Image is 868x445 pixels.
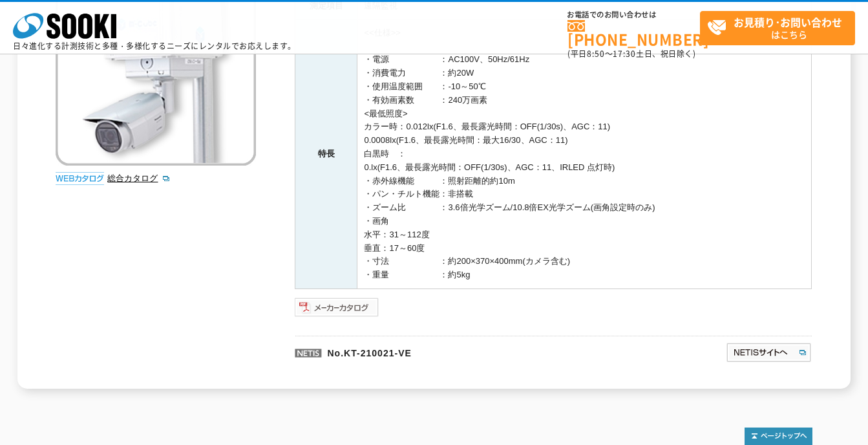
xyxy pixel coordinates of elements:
[726,342,812,363] img: NETISサイトへ
[107,173,171,183] a: 総合カタログ
[357,19,812,288] td: <<仕様>> ・電源 ：AC100V、50Hz/61Hz ・消費電力 ：約20W ・使用温度範囲 ：-10～50℃ ・有効画素数 ：240万画素 <最低照度> カラー時：0.012lx(F1.6...
[567,20,700,47] a: [PHONE_NUMBER]
[587,48,605,60] span: 8:50
[700,11,855,45] a: お見積り･お問い合わせはこちら
[567,11,700,19] span: お電話でのお問い合わせは
[13,42,296,50] p: 日々進化する計測技術と多種・多様化するニーズにレンタルでお応えします。
[56,172,104,185] img: webカタログ
[567,48,695,60] span: (平日 ～ 土日、祝日除く)
[295,336,601,367] p: No.KT-210021-VE
[613,48,636,60] span: 17:30
[734,14,842,30] strong: お見積り･お問い合わせ
[295,305,379,315] a: メーカーカタログ
[295,297,379,318] img: メーカーカタログ
[745,428,812,445] img: トップページへ
[707,12,854,44] span: はこちら
[295,19,357,288] th: 特長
